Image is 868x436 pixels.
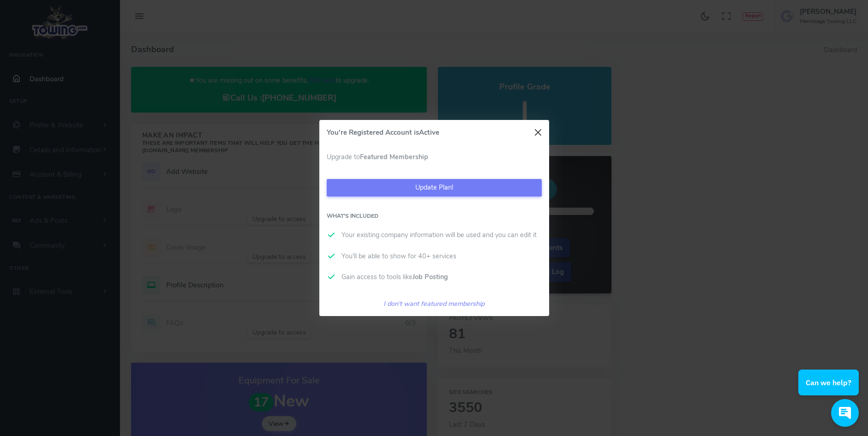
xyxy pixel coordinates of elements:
[419,128,439,137] b: Active
[791,344,868,436] iframe: Conversations
[383,299,485,308] a: I don't want featured membership
[360,152,428,161] b: Featured Membership
[531,125,545,139] button: Close
[341,230,537,240] span: Your existing company information will be used and you can edit it
[341,272,448,282] span: Gain access to tools like
[413,272,448,281] b: Job Posting
[341,251,456,262] span: You'll be able to show for 40+ services
[327,179,542,197] a: Update Plan!
[327,152,542,162] p: Upgrade to
[327,213,542,219] h6: What's included
[327,127,439,137] h5: You're Registered Account is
